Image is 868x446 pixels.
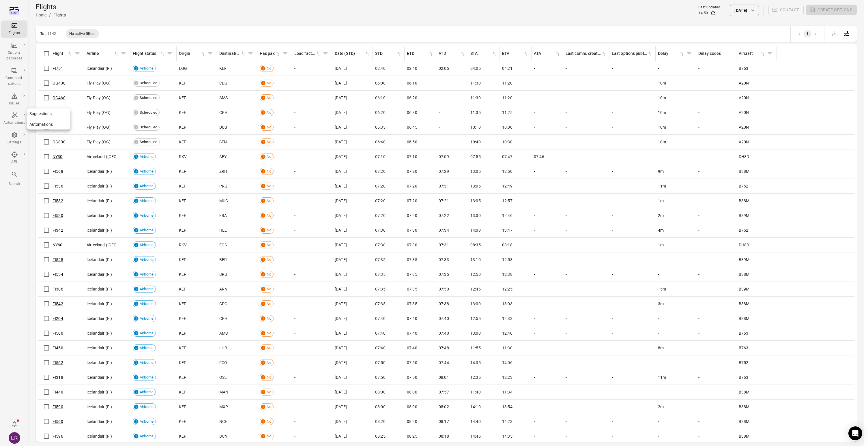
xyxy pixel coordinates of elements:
[27,108,70,119] a: Suggestions
[179,213,186,218] span: KEF
[53,95,66,100] a: OG460
[698,168,734,174] div: -
[439,168,449,174] span: 07:29
[53,243,63,247] a: NY60
[502,110,512,115] span: 11:25
[502,65,512,71] span: 04:21
[470,65,481,71] span: 04:05
[49,12,51,18] li: /
[612,198,653,204] div: -
[219,95,228,101] span: AMS
[281,49,289,58] span: Filter by has pax
[407,198,417,204] span: 07:20
[566,183,607,189] div: -
[165,49,174,58] span: Filter by flight status
[133,50,160,57] div: Flight status
[246,49,255,58] span: Filter by destination
[206,49,214,58] span: Filter by origin
[219,50,246,57] div: Sort by destination in ascending order
[439,95,466,101] div: -
[138,80,159,86] span: Scheduled
[566,154,607,160] div: -
[698,50,734,57] div: Delay codes
[219,50,240,57] div: Destination
[612,50,653,57] div: Sort by last options package published in ascending order
[375,50,402,57] div: Sort by STD in ascending order
[138,198,156,204] span: Airborne
[534,168,561,174] div: -
[53,404,63,409] a: FI590
[739,50,766,57] div: Sort by aircraft in ascending order
[502,168,512,174] span: 12:50
[36,2,66,12] h1: Flights
[179,65,187,71] span: LGG
[470,124,481,130] span: 10:10
[566,50,601,57] div: Last comm. created
[768,5,804,16] span: Please make a selection to create communications
[612,80,653,86] div: -
[407,139,417,145] span: 06:50
[294,50,321,57] div: Sort by load factor in ascending order
[87,124,111,130] span: Fly Play (OG)
[534,183,561,189] div: -
[698,80,734,86] div: -
[534,110,561,115] div: -
[3,181,25,187] div: Search
[53,184,63,188] a: FI536
[179,124,186,130] span: KEF
[698,198,734,204] div: -
[53,331,63,336] a: FI500
[219,183,227,189] span: PRG
[612,154,653,160] div: -
[534,95,561,101] div: -
[265,198,273,204] span: No
[375,198,386,204] span: 07:20
[3,30,25,36] div: Flights
[73,49,82,58] span: Filter by flight
[53,301,63,306] a: FI542
[407,110,417,115] span: 06:30
[294,110,330,115] div: -
[87,95,111,101] span: Fly Play (OG)
[375,124,386,130] span: 06:35
[294,124,330,130] div: -
[612,139,653,145] div: -
[53,169,63,174] a: FI568
[87,110,111,115] span: Fly Play (OG)
[179,50,206,57] div: Sort by origin in ascending order
[795,30,820,38] nav: pagination navigation
[566,50,607,57] div: Sort by last communication created in ascending order
[138,154,156,160] span: Airborne
[407,124,417,130] span: 06:45
[658,80,666,86] span: 10m
[294,65,330,71] div: -
[470,139,481,145] span: 10:40
[265,154,273,160] span: No
[335,110,347,115] span: [DATE]
[534,80,561,86] div: -
[27,119,70,130] a: Automations
[739,65,749,71] span: B763
[439,50,465,57] div: Sort by ATD in ascending order
[407,50,428,57] div: ETD
[439,50,460,57] div: ATD
[294,183,330,189] div: -
[87,80,111,86] span: Fly Play (OG)
[3,159,25,165] div: API
[53,81,66,85] a: OG400
[53,272,63,277] a: FI554
[566,139,607,145] div: -
[265,168,273,174] span: No
[566,65,607,71] div: -
[179,95,186,101] span: KEF
[219,110,227,115] span: CPH
[265,124,273,130] span: No
[87,198,112,204] span: Icelandair (FI)
[698,95,734,101] div: -
[219,154,227,160] span: AEY
[766,49,774,58] button: Filter by aircraft
[612,168,653,174] div: -
[179,50,200,57] div: Origin
[502,80,512,86] span: 11:20
[658,198,664,204] span: 1m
